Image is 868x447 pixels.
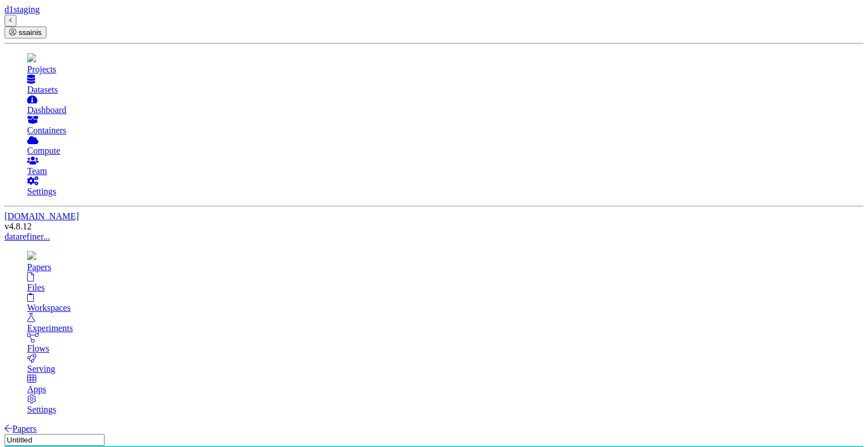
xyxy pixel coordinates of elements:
[27,105,863,115] div: Dashboard
[27,166,863,176] div: Team
[27,176,863,197] a: Settings
[27,64,863,75] div: Projects
[5,232,50,241] a: datarefiner...
[27,115,863,136] a: Containers
[5,27,46,38] button: ssainis
[5,211,79,221] a: [DOMAIN_NAME]
[27,283,863,293] div: Files
[5,222,32,231] span: v4.8.12
[27,344,863,354] div: Flows
[27,364,863,374] div: Serving
[27,252,863,272] a: Papers
[27,405,863,415] div: Settings
[27,354,863,374] a: Serving
[27,333,863,354] a: Flows
[27,136,863,156] a: Compute
[27,54,863,75] a: Projects
[27,394,863,415] a: Settings
[27,262,863,272] div: Papers
[27,251,36,260] img: table-tree-e38db8d7ef68b61d64b0734c0857e350.svg
[27,75,863,95] a: Datasets
[27,95,863,115] a: Dashboard
[27,53,36,62] img: projects-active-icon-e44aed6b93ccbe57313015853d9ab5a8.svg
[27,303,863,313] div: Workspaces
[27,272,863,293] a: Files
[27,85,863,95] div: Datasets
[27,374,863,394] a: Apps
[27,186,863,197] div: Settings
[27,125,863,136] div: Containers
[27,146,863,156] div: Compute
[27,156,863,176] a: Team
[27,293,863,313] a: Workspaces
[19,28,42,37] span: ssainis
[27,323,863,333] div: Experiments
[5,424,37,433] a: Papers
[27,313,863,333] a: Experiments
[27,384,863,394] div: Apps
[5,5,40,14] a: d1staging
